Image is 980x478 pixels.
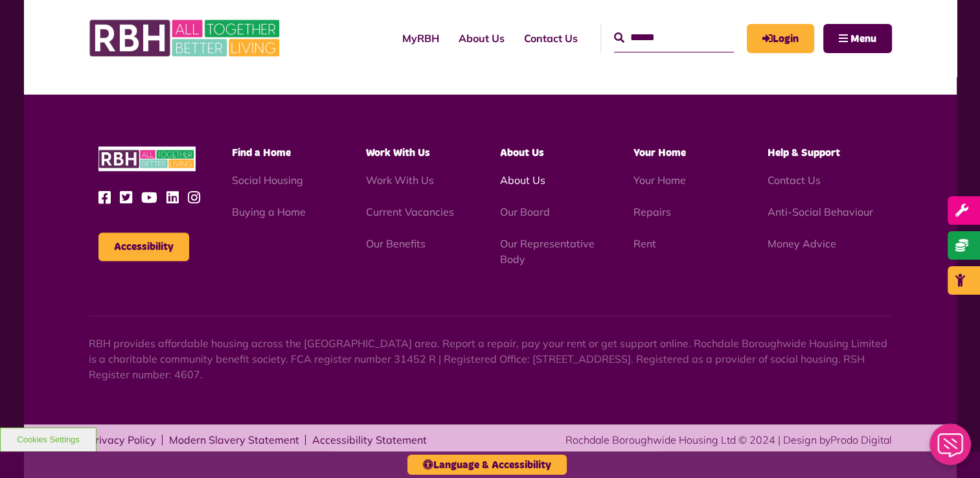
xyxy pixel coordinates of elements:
[499,174,545,187] a: About Us
[614,24,734,52] input: Search
[366,237,426,250] a: Our Benefits
[89,13,283,63] img: RBH
[768,205,873,218] a: Anti-Social Behaviour
[830,433,892,446] a: Prodo Digital - open in a new tab
[768,148,840,158] span: Help & Support
[98,146,196,172] img: RBH
[232,148,291,158] span: Find a Home
[499,148,543,158] span: About Us
[922,420,980,478] iframe: Netcall Web Assistant for live chat
[169,435,299,445] a: Modern Slavery Statement - open in a new tab
[747,24,814,53] a: MyRBH
[366,148,430,158] span: Work With Us
[407,455,567,475] button: Language & Accessibility
[565,432,892,448] div: Rochdale Boroughwide Housing Ltd © 2024 | Design by
[232,205,306,218] a: Buying a Home
[232,174,303,187] a: Social Housing - open in a new tab
[499,205,549,218] a: Our Board
[633,205,671,218] a: Repairs
[312,435,427,445] a: Accessibility Statement
[633,237,656,250] a: Rent
[393,21,449,56] a: MyRBH
[850,34,876,44] span: Menu
[499,237,594,266] a: Our Representative Body
[98,233,189,261] button: Accessibility
[366,174,434,187] a: Work With Us
[449,21,514,56] a: About Us
[514,21,587,56] a: Contact Us
[89,336,892,382] p: RBH provides affordable housing across the [GEOGRAPHIC_DATA] area. Report a repair, pay your rent...
[89,435,156,445] a: Privacy Policy
[768,237,836,250] a: Money Advice
[366,205,454,218] a: Current Vacancies
[823,24,892,53] button: Navigation
[768,174,821,187] a: Contact Us
[633,148,686,158] span: Your Home
[633,174,686,187] a: Your Home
